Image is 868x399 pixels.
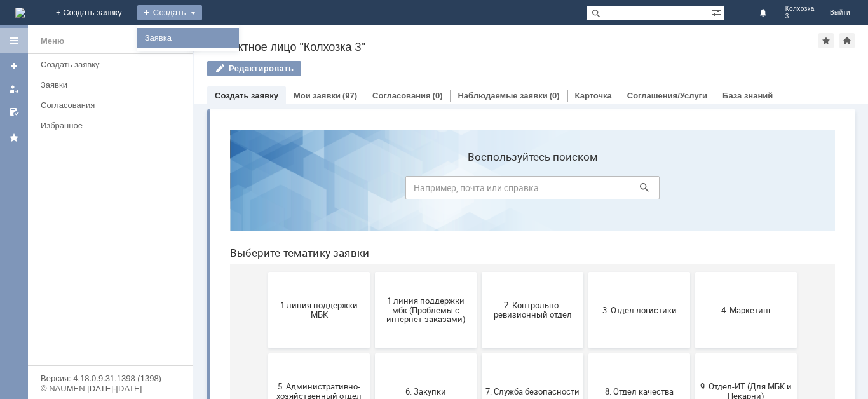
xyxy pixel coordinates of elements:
span: Отдел-ИТ (Офис) [266,348,360,358]
label: Воспользуйтесь поиском [186,31,440,44]
button: 3. Отдел логистики [369,152,470,229]
span: 1 линия поддержки МБК [52,181,146,200]
div: Меню [41,34,64,49]
span: 7. Служба безопасности [266,267,360,276]
div: Заявки [41,80,186,90]
span: 3 [785,13,815,20]
span: 6. Закупки [159,267,253,276]
a: Наблюдаемые заявки [458,91,547,100]
div: Сделать домашней страницей [839,33,855,48]
div: Версия: 4.18.0.9.31.1398 (1398) [41,374,180,382]
a: Мои заявки [294,91,341,100]
img: logo [15,8,25,18]
div: (0) [433,91,443,100]
button: 4. Маркетинг [475,152,577,229]
span: 9. Отдел-ИТ (Для МБК и Пекарни) [479,262,573,281]
a: Согласования [372,91,431,100]
button: 2. Контрольно-ревизионный отдел [262,152,363,229]
a: Создать заявку [215,91,278,100]
span: 8. Отдел качества [372,267,466,276]
a: Заявка [140,30,236,46]
a: Карточка [575,91,612,100]
button: 6. Закупки [155,234,257,310]
span: 4. Маркетинг [479,186,573,195]
button: 1 линия поддержки МБК [48,152,150,229]
span: Расширенный поиск [711,6,724,18]
a: Создать заявку [36,55,191,74]
span: 1 линия поддержки мбк (Проблемы с интернет-заказами) [159,176,253,205]
span: 3. Отдел логистики [372,186,466,195]
button: 9. Отдел-ИТ (Для МБК и Пекарни) [475,234,577,310]
div: Создать заявку [41,60,186,69]
button: Бухгалтерия (для мбк) [48,315,150,391]
div: Создать [137,5,202,20]
span: 5. Административно-хозяйственный отдел [52,262,146,281]
a: База знаний [722,91,773,100]
input: Например, почта или справка [186,57,440,80]
div: © NAUMEN [DATE]-[DATE] [41,384,180,393]
button: 1 линия поддержки мбк (Проблемы с интернет-заказами) [155,152,257,229]
button: Отдел-ИТ (Офис) [262,315,363,391]
div: Добавить в избранное [818,33,834,48]
a: Перейти на домашнюю страницу [15,8,25,18]
button: Финансовый отдел [369,315,470,391]
button: 8. Отдел качества [369,234,470,310]
a: Заявки [36,75,191,95]
span: Отдел-ИТ (Битрикс24 и CRM) [159,344,253,363]
header: Выберите тематику заявки [10,127,615,140]
button: Франчайзинг [475,315,577,391]
span: Франчайзинг [479,348,573,358]
a: Мои согласования [4,102,24,122]
div: (97) [342,91,357,100]
a: Согласования [36,95,191,115]
a: Мои заявки [4,79,24,99]
span: 2. Контрольно-ревизионный отдел [266,181,360,200]
button: 5. Административно-хозяйственный отдел [48,234,150,310]
a: Соглашения/Услуги [627,91,707,100]
button: 7. Служба безопасности [262,234,363,310]
div: Контактное лицо "Колхозка 3" [207,41,818,53]
div: Избранное [41,121,172,130]
button: Отдел-ИТ (Битрикс24 и CRM) [155,315,257,391]
a: Создать заявку [4,56,24,76]
span: Финансовый отдел [372,348,466,358]
span: Бухгалтерия (для мбк) [52,348,146,358]
div: Согласования [41,100,186,110]
span: Колхозка [785,5,815,13]
div: (0) [550,91,560,100]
